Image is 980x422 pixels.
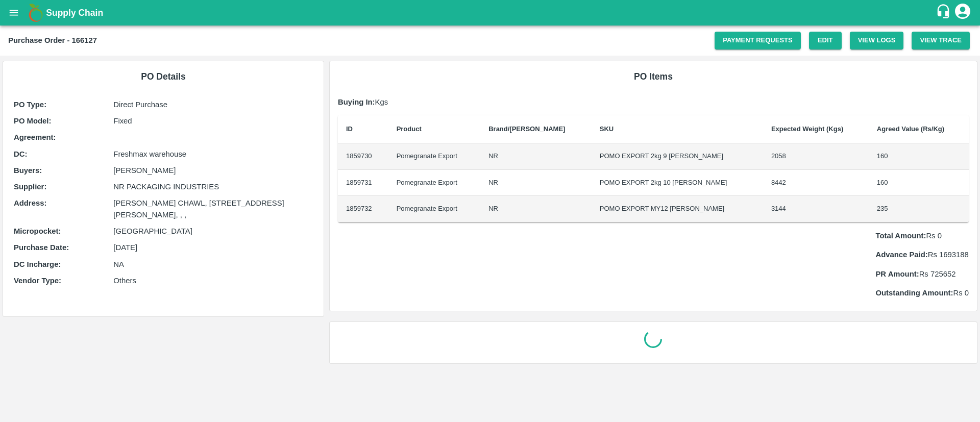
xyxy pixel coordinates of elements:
[953,2,972,23] div: account of current user
[11,69,315,84] h6: PO Details
[113,226,313,237] p: [GEOGRAPHIC_DATA]
[388,143,481,170] td: Pomegranate Export
[388,196,481,222] td: Pomegranate Export
[113,275,313,286] p: Others
[113,181,313,192] p: NR PACKAGING INDUSTRIES
[875,251,927,259] b: Advance Paid:
[869,143,969,170] td: 160
[763,170,869,196] td: 8442
[715,32,801,49] a: Payment Requests
[14,117,51,125] b: PO Model :
[480,196,592,222] td: NR
[14,243,69,252] b: Purchase Date :
[8,36,97,44] b: Purchase Order - 166127
[46,6,936,20] a: Supply Chain
[875,287,969,299] p: Rs 0
[113,259,313,270] p: NA
[338,69,969,84] h6: PO Items
[592,170,763,196] td: POMO EXPORT 2kg 10 [PERSON_NAME]
[14,227,61,235] b: Micropocket :
[763,196,869,222] td: 3144
[877,125,944,133] b: Agreed Value (Rs/Kg)
[592,143,763,170] td: POMO EXPORT 2kg 9 [PERSON_NAME]
[26,3,46,23] img: logo
[869,196,969,222] td: 235
[480,143,592,170] td: NR
[388,170,481,196] td: Pomegranate Export
[14,260,61,268] b: DC Incharge :
[771,125,843,133] b: Expected Weight (Kgs)
[113,165,313,176] p: [PERSON_NAME]
[869,170,969,196] td: 160
[936,4,953,22] div: customer-support
[875,289,953,297] b: Outstanding Amount:
[397,125,422,133] b: Product
[113,197,313,220] p: [PERSON_NAME] CHAWL, [STREET_ADDRESS][PERSON_NAME], , ,
[338,96,969,108] p: Kgs
[912,32,970,49] button: View Trace
[338,196,388,222] td: 1859732
[763,143,869,170] td: 2058
[113,99,313,110] p: Direct Purchase
[850,32,904,49] button: View Logs
[592,196,763,222] td: POMO EXPORT MY12 [PERSON_NAME]
[14,277,61,285] b: Vendor Type :
[600,125,614,133] b: SKU
[14,133,56,141] b: Agreement:
[14,199,46,207] b: Address :
[809,32,842,49] a: Edit
[338,143,388,170] td: 1859730
[875,232,926,240] b: Total Amount:
[46,8,103,18] b: Supply Chain
[480,170,592,196] td: NR
[14,183,46,191] b: Supplier :
[113,148,313,160] p: Freshmax warehouse
[338,98,375,106] b: Buying In:
[488,125,565,133] b: Brand/[PERSON_NAME]
[875,230,969,241] p: Rs 0
[875,268,969,280] p: Rs 725652
[14,101,46,109] b: PO Type :
[346,125,353,133] b: ID
[338,170,388,196] td: 1859731
[875,270,919,278] b: PR Amount:
[875,249,969,260] p: Rs 1693188
[14,150,27,158] b: DC :
[14,166,42,175] b: Buyers :
[113,242,313,253] p: [DATE]
[113,115,313,127] p: Fixed
[2,1,26,24] button: open drawer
